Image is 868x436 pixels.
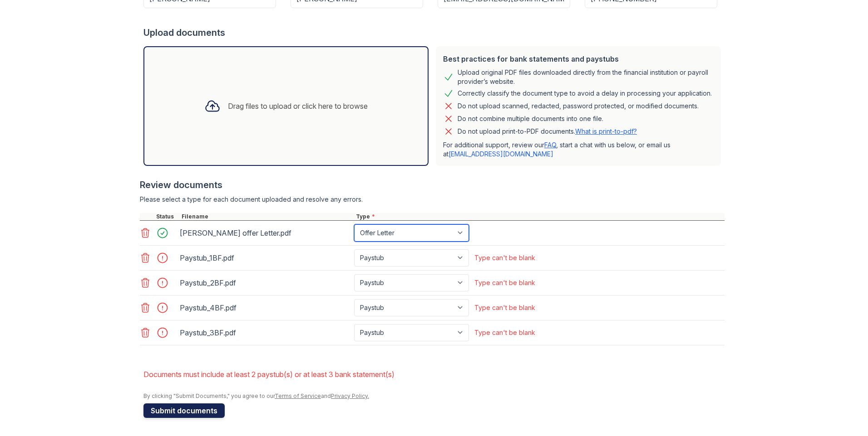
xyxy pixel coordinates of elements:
a: Terms of Service [275,392,321,399]
p: For additional support, review our , start a chat with us below, or email us at [443,140,714,159]
div: Type can't be blank [474,328,535,337]
div: Please select a type for each document uploaded and resolve any errors. [140,195,725,204]
div: Drag files to upload or click here to browse [228,101,368,111]
a: Privacy Policy. [331,392,369,399]
a: What is print-to-pdf? [575,127,637,135]
div: Paystub_4BF.pdf [180,300,350,315]
div: Paystub_3BF.pdf [180,325,350,340]
div: Do not combine multiple documents into one file. [458,113,603,124]
div: Filename [180,213,354,220]
div: By clicking "Submit Documents," you agree to our and [143,392,725,400]
div: Correctly classify the document type to avoid a delay in processing your application. [458,88,712,99]
a: [EMAIL_ADDRESS][DOMAIN_NAME] [449,150,553,158]
button: Submit documents [143,403,225,418]
div: [PERSON_NAME] offer Letter.pdf [180,226,350,240]
div: Upload documents [143,26,725,39]
a: FAQ [544,141,556,149]
div: Do not upload scanned, redacted, password protected, or modified documents. [458,101,699,111]
li: Documents must include at least 2 paystub(s) or at least 3 bank statement(s) [143,365,725,383]
div: Paystub_1BF.pdf [180,251,350,265]
div: Paystub_2BF.pdf [180,276,350,290]
div: Status [154,213,180,220]
div: Type can't be blank [474,303,535,312]
div: Type can't be blank [474,253,535,262]
div: Best practices for bank statements and paystubs [443,53,714,64]
div: Upload original PDF files downloaded directly from the financial institution or payroll provider’... [458,68,714,86]
div: Type [354,213,725,220]
p: Do not upload print-to-PDF documents. [458,127,637,136]
div: Type can't be blank [474,278,535,287]
div: Review documents [140,179,725,191]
